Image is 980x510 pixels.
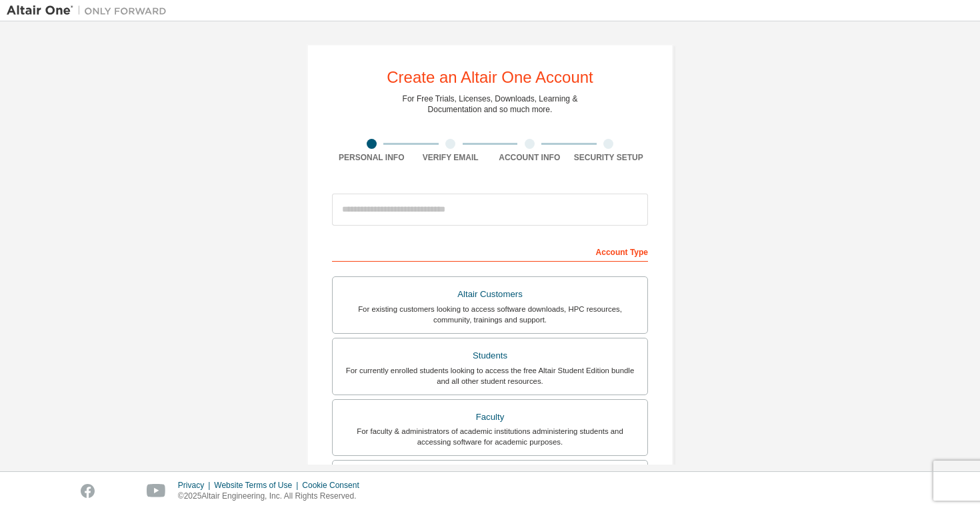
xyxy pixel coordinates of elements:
img: youtube.svg [147,484,166,498]
div: Website Terms of Use [214,480,302,491]
div: Cookie Consent [302,480,367,491]
div: Faculty [341,408,639,427]
div: Security Setup [569,152,649,163]
div: Verify Email [411,152,491,163]
img: Altair One [7,4,173,17]
div: Students [341,346,639,365]
div: For currently enrolled students looking to access the free Altair Student Edition bundle and all ... [341,365,639,387]
p: © 2025 Altair Engineering, Inc. All Rights Reserved. [178,491,367,502]
img: facebook.svg [81,484,95,498]
div: For Free Trials, Licenses, Downloads, Learning & Documentation and so much more. [403,93,578,115]
div: Altair Customers [341,285,639,304]
div: For faculty & administrators of academic institutions administering students and accessing softwa... [341,426,639,447]
div: Account Info [490,152,569,163]
div: Privacy [178,480,214,491]
div: Account Type [332,240,648,262]
div: For existing customers looking to access software downloads, HPC resources, community, trainings ... [341,304,639,325]
div: Personal Info [332,152,411,163]
div: Create an Altair One Account [387,69,593,85]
